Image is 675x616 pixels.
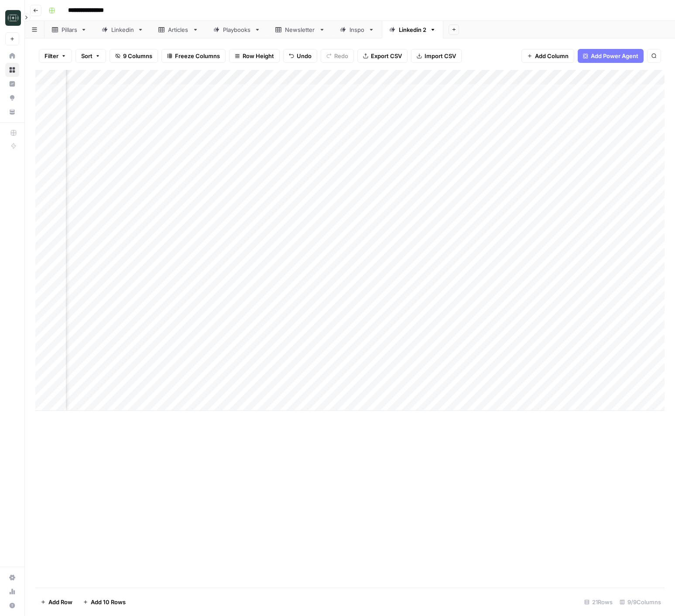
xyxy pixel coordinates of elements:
span: Add Column [535,52,569,60]
a: Usage [5,585,19,599]
button: 9 Columns [110,49,158,63]
button: Add 10 Rows [78,595,131,609]
button: Add Row [35,595,78,609]
div: Linkedin [111,25,134,34]
div: Playbooks [223,25,251,34]
span: Freeze Columns [175,52,220,60]
button: Freeze Columns [161,49,226,63]
img: Catalyst Logo [5,10,21,26]
span: Redo [334,52,348,60]
span: Import CSV [425,52,456,60]
div: Pillars [62,25,77,34]
a: Your Data [5,105,19,119]
div: Inspo [349,25,365,34]
a: Settings [5,571,19,585]
span: Row Height [243,52,274,60]
span: Export CSV [371,52,402,60]
a: Newsletter [268,21,332,38]
div: 9/9 Columns [616,595,665,609]
button: Import CSV [411,49,462,63]
div: 21 Rows [581,595,616,609]
button: Sort [75,49,106,63]
div: Newsletter [285,25,315,34]
button: Undo [283,49,317,63]
a: Inspo [332,21,382,38]
button: Add Power Agent [578,49,644,63]
span: 9 Columns [123,52,152,60]
div: Linkedin 2 [399,25,426,34]
button: Help + Support [5,599,19,613]
a: Pillars [45,21,94,38]
a: Opportunities [5,91,19,105]
span: Sort [81,52,93,60]
a: Playbooks [206,21,268,38]
a: Articles [151,21,206,38]
button: Export CSV [357,49,408,63]
div: Articles [168,25,189,34]
a: Linkedin [94,21,151,38]
button: Filter [39,49,72,63]
a: Browse [5,63,19,77]
button: Add Column [521,49,574,63]
button: Row Height [229,49,280,63]
span: Add Power Agent [591,52,638,60]
span: Filter [45,52,58,60]
a: Home [5,49,19,63]
span: Add Row [48,598,72,606]
a: Linkedin 2 [382,21,443,38]
span: Add 10 Rows [91,598,126,606]
span: Undo [297,52,312,60]
button: Redo [321,49,354,63]
button: Workspace: Catalyst [5,7,19,29]
a: Insights [5,77,19,91]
